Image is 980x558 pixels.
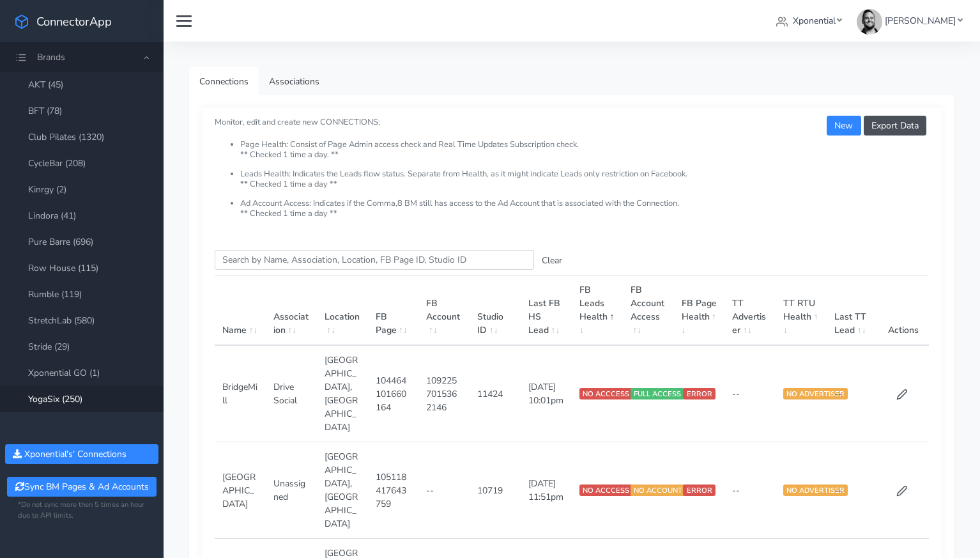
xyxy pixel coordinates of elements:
input: enter text you want to search [215,250,534,270]
small: *Do not sync more then 5 times an hour due to API limits. [18,500,146,522]
th: FB Account Access [623,275,674,346]
span: NO ACCOUNT [631,484,685,496]
th: Actions [878,275,929,346]
td: 11424 [470,345,521,442]
a: Xponential [771,9,847,33]
li: Leads Health: Indicates the Leads flow status. Separate from Health, as it might indicate Leads o... [240,169,929,199]
th: FB Leads Health [572,275,623,346]
span: ERROR [683,484,715,496]
a: Associations [259,67,330,96]
td: -- [724,345,776,442]
li: Page Health: Consist of Page Admin access check and Real Time Updates Subscription check. ** Chec... [240,140,929,169]
th: TT RTU Health [776,275,827,346]
td: 105118417643759 [368,442,419,539]
button: Clear [534,251,570,270]
td: 1092257015362146 [418,345,470,442]
th: Last FB HS Lead [521,275,572,346]
span: Xponential [793,15,836,27]
th: Association [266,275,317,346]
td: [GEOGRAPHIC_DATA],[GEOGRAPHIC_DATA] [317,345,368,442]
td: [GEOGRAPHIC_DATA] [215,442,266,539]
th: Name [215,275,266,346]
th: Last TT Lead [827,275,878,346]
span: ERROR [683,388,715,399]
td: 10719 [470,442,521,539]
td: BridgeMill [215,345,266,442]
td: [GEOGRAPHIC_DATA],[GEOGRAPHIC_DATA] [317,442,368,539]
span: Brands [37,51,65,63]
th: Studio ID [470,275,521,346]
td: -- [827,345,878,442]
a: [PERSON_NAME] [852,9,967,33]
button: Xponential's' Connections [5,444,158,464]
th: FB Page Health [674,275,725,346]
span: FULL ACCESS [631,388,684,399]
span: NO ADVERTISER [783,484,848,496]
td: 104464101660164 [368,345,419,442]
th: TT Advertiser [724,275,776,346]
td: [DATE] 11:51pm [521,442,572,539]
td: -- [724,442,776,539]
th: FB Page [368,275,419,346]
li: Ad Account Access: Indicates if the Comma,8 BM still has access to the Ad Account that is associa... [240,199,929,219]
td: -- [827,442,878,539]
span: NO ACCCESS [579,484,632,496]
a: Connections [189,67,259,96]
button: Sync BM Pages & Ad Accounts [7,477,156,497]
td: Drive Social [266,345,317,442]
th: Location [317,275,368,346]
button: New [827,116,861,136]
small: Monitor, edit and create new CONNECTIONS: [215,106,929,219]
td: Unassigned [266,442,317,539]
button: Export Data [864,116,926,136]
td: [DATE] 10:01pm [521,345,572,442]
th: FB Account [418,275,470,346]
span: NO ACCCESS [579,388,632,399]
img: James Carr [857,9,882,35]
span: ConnectorApp [36,13,112,29]
span: [PERSON_NAME] [885,15,956,27]
span: NO ADVERTISER [783,388,848,399]
td: -- [418,442,470,539]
